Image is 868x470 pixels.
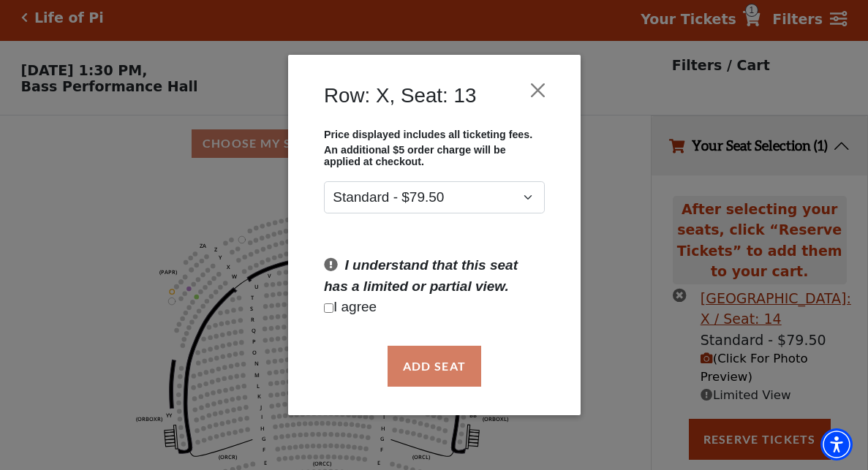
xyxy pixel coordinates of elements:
p: I understand that this seat has a limited or partial view. [324,255,545,297]
input: Checkbox field [324,303,333,313]
h4: Row: X, Seat: 13 [324,83,476,107]
p: I agree [324,297,545,318]
p: Price displayed includes all ticketing fees. [324,129,545,140]
p: An additional $5 order charge will be applied at checkout. [324,143,545,167]
div: Accessibility Menu [820,428,853,460]
button: Close [524,76,551,104]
